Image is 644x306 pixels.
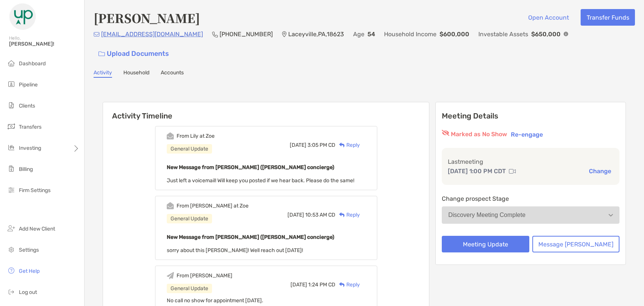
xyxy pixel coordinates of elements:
span: Get Help [19,268,40,274]
span: [PERSON_NAME]! [9,41,80,47]
span: Clients [19,103,35,109]
button: Meeting Update [442,236,529,252]
p: Last meeting [448,157,613,166]
img: button icon [98,51,105,57]
img: settings icon [7,245,16,254]
img: clients icon [7,101,16,110]
p: 54 [367,29,375,39]
span: Settings [19,247,39,253]
a: Household [123,69,149,78]
p: Marked as No Show [451,130,507,139]
span: Just left a voicemail! Will keep you posted if we hear back. Please do the same! [167,177,354,184]
img: transfers icon [7,122,16,131]
p: Change prospect Stage [442,194,619,203]
img: Event icon [167,202,174,209]
div: From Lily at Zoe [177,133,215,139]
span: Dashboard [19,60,46,67]
div: Reply [335,141,360,149]
h6: Activity Timeline [103,102,429,120]
button: Re-engage [509,130,545,139]
img: dashboard icon [7,58,16,68]
button: Change [587,167,613,175]
p: Laceyville , PA , 18623 [288,29,344,39]
b: New Message from [PERSON_NAME] ([PERSON_NAME] concierge) [167,164,334,171]
img: Open dropdown arrow [609,214,613,217]
b: New Message from [PERSON_NAME] ([PERSON_NAME] concierge) [167,234,334,240]
span: 3:05 PM CD [307,142,335,148]
button: Open Account [522,9,575,26]
p: Household Income [384,29,437,39]
span: [DATE] [290,142,306,148]
img: Reply icon [339,282,345,287]
span: Log out [19,289,37,295]
p: $650,000 [531,29,561,39]
span: 10:53 AM CD [305,212,335,218]
span: No call no show for appointment [DATE]. [167,297,263,304]
img: red eyr [442,130,449,136]
div: General Update [167,144,212,154]
img: Reply icon [339,212,345,217]
img: pipeline icon [7,80,16,89]
div: Reply [335,281,360,289]
img: Phone Icon [212,31,218,37]
button: Discovery Meeting Complete [442,206,619,224]
a: Activity [94,69,112,78]
p: Investable Assets [478,29,528,39]
button: Message [PERSON_NAME] [532,236,619,252]
img: Reply icon [339,143,345,148]
div: From [PERSON_NAME] [177,272,232,279]
span: Transfers [19,124,41,130]
p: [PHONE_NUMBER] [220,29,273,39]
span: Pipeline [19,81,38,88]
img: firm-settings icon [7,185,16,194]
p: $600,000 [440,29,469,39]
div: From [PERSON_NAME] at Zoe [177,203,249,209]
span: Add New Client [19,226,55,232]
img: Location Icon [282,31,287,37]
img: add_new_client icon [7,224,16,233]
span: [DATE] [290,281,307,288]
span: Billing [19,166,33,172]
img: billing icon [7,164,16,173]
p: [DATE] 1:00 PM CDT [448,166,506,176]
h4: [PERSON_NAME] [94,9,200,26]
div: Discovery Meeting Complete [448,212,526,218]
img: logout icon [7,287,16,296]
img: investing icon [7,143,16,152]
div: Reply [335,211,360,219]
div: General Update [167,214,212,223]
img: Info Icon [564,32,568,36]
span: sorry about this [PERSON_NAME]! Well reach out [DATE]! [167,247,303,254]
img: Email Icon [94,32,100,37]
img: communication type [509,168,516,174]
img: Event icon [167,272,174,279]
a: Accounts [161,69,184,78]
p: Age [353,29,364,39]
img: Zoe Logo [9,3,36,30]
p: Meeting Details [442,111,619,121]
div: General Update [167,284,212,293]
span: 1:24 PM CD [308,281,335,288]
span: [DATE] [287,212,304,218]
a: Upload Documents [94,46,174,62]
span: Firm Settings [19,187,51,194]
button: Transfer Funds [581,9,635,26]
img: get-help icon [7,266,16,275]
p: [EMAIL_ADDRESS][DOMAIN_NAME] [101,29,203,39]
img: Event icon [167,132,174,140]
span: Investing [19,145,41,151]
